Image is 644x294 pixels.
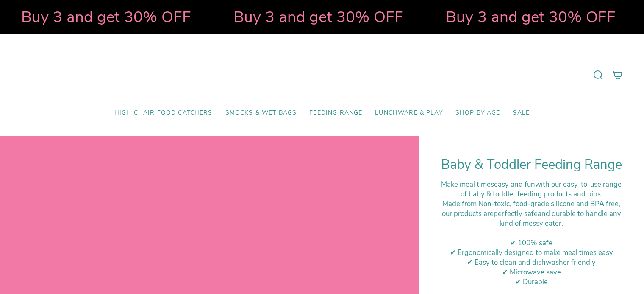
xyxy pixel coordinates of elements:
[418,6,588,28] strong: Buy 3 and get 30% OFF
[114,109,213,117] span: High Chair Food Catchers
[309,109,362,117] span: Feeding Range
[506,103,536,123] a: SALE
[440,277,623,287] div: ✔ Durable
[375,109,442,117] span: Lunchware & Play
[440,258,623,267] div: ✔ Easy to clean and dishwasher friendly
[440,179,623,199] div: Make meal times with our easy-to-use range of baby & toddler feeding products and bibs.
[442,199,621,228] span: ade from Non-toxic, food-grade silicone and BPA free, our products are and durable to handle any ...
[513,109,530,117] span: SALE
[502,267,561,277] span: ✔ Microwave save
[219,103,303,123] a: Smocks & Wet Bags
[205,6,375,28] strong: Buy 3 and get 30% OFF
[455,109,500,117] span: Shop by Age
[440,238,623,248] div: ✔ 100% safe
[449,103,507,123] a: Shop by Age
[494,209,538,218] strong: perfectly safe
[108,103,219,123] a: High Chair Food Catchers
[225,109,297,117] span: Smocks & Wet Bags
[440,248,623,258] div: ✔ Ergonomically designed to make meal times easy
[440,157,623,173] h1: Baby & Toddler Feeding Range
[249,47,395,103] a: Mumma’s Little Helpers
[369,103,449,123] a: Lunchware & Play
[494,179,535,189] strong: easy and fun
[303,103,369,123] a: Feeding Range
[440,199,623,228] div: M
